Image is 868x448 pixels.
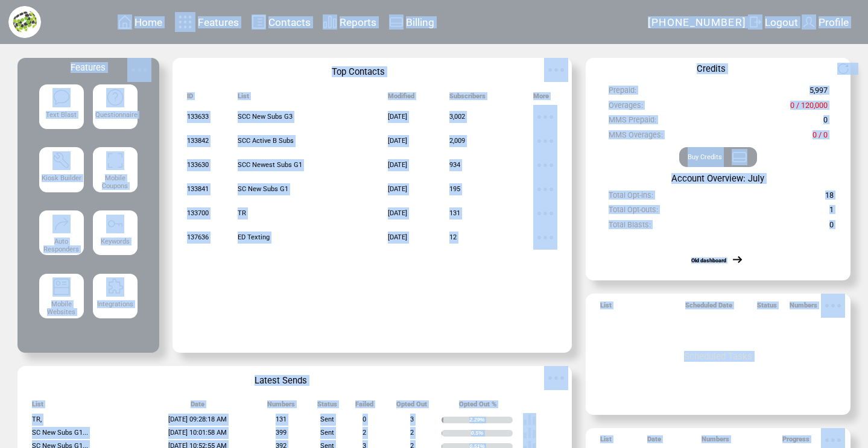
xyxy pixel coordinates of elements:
span: Questionnaire [95,111,138,119]
a: Questionnaire [93,84,138,139]
span: 131 [449,209,460,217]
span: TR, [32,415,42,423]
a: Home [116,13,164,31]
img: ellypsis.svg [533,129,557,153]
span: 0 / 120,000 [790,101,828,115]
span: 2,009 [449,137,465,145]
span: Total Opt-ins: [609,191,653,204]
img: refresh.png [837,63,858,75]
span: [DATE] [388,161,407,169]
span: Numbers [702,435,729,448]
img: ellypsis.svg [533,105,557,129]
img: auto-responders.svg [52,215,71,233]
span: 12 [449,233,457,241]
span: [DATE] [388,209,407,217]
span: 2 [363,429,366,437]
span: 133842 [187,137,209,145]
img: questionnaire.svg [106,88,124,106]
span: Date [191,400,204,413]
img: ellypsis.svg [533,153,557,177]
span: Date [647,435,661,448]
img: features.svg [175,12,196,32]
span: 2 [410,429,414,437]
span: 137636 [187,233,209,241]
span: List [238,92,249,105]
span: Status [757,301,777,314]
span: Buy Credits [688,153,722,161]
span: Prepaid: [609,86,636,99]
span: MMS Overages: [609,130,663,144]
span: [DATE] [388,137,407,145]
span: 1 [829,205,834,219]
img: keywords.svg [106,215,124,233]
span: Subscribers [449,92,486,105]
a: Text Blast [39,84,84,139]
span: Auto Responders [43,238,79,253]
img: chart.svg [323,14,337,30]
span: 934 [449,161,460,169]
span: 133633 [187,113,209,121]
span: Contacts [268,16,311,28]
span: [DATE] [388,185,407,193]
img: ellypsis.svg [127,58,151,82]
span: Top Contacts [332,66,385,77]
a: Reports [321,13,378,31]
span: Numbers [790,301,817,314]
a: Buy Credits [609,147,828,167]
img: home.svg [118,14,132,30]
a: Kiosk Builder [39,147,84,201]
span: 3,002 [449,113,465,121]
span: 0 [829,220,834,234]
a: Mobile Websites [39,274,84,328]
span: More [533,92,549,105]
span: 18 [825,191,834,204]
span: Billing [406,16,434,28]
div: 2.29% [469,417,513,423]
img: ellypsis.svg [821,294,845,318]
span: Account Overview: July [671,173,764,184]
span: 3 [410,415,414,423]
span: 0 [363,415,366,423]
span: Mobile Coupons [102,174,128,190]
span: [DATE] 09:28:18 AM [168,415,227,423]
a: Logout [746,13,800,31]
img: financial-logo.png [8,6,40,38]
span: 0 [823,115,828,129]
span: 133630 [187,161,209,169]
span: Home [135,16,162,28]
span: Scheduled Tasks [684,351,752,362]
span: Credits [697,63,726,74]
img: coupons.svg [106,151,124,169]
span: Modified [388,92,414,105]
a: Old dashboard [691,257,726,263]
span: [DATE] 10:01:58 AM [168,429,227,437]
img: poll%20-%20white.svg [523,426,536,440]
img: creidtcard.svg [389,14,404,30]
a: Auto Responders [39,210,84,265]
span: Opted Out % [459,400,496,413]
span: Status [317,400,337,413]
span: ID [187,92,193,105]
img: creidtcard.svg [732,149,747,165]
span: SCC Active B Subs [238,137,294,145]
div: 0.5% [471,430,513,437]
span: Logout [765,16,798,28]
span: TR [238,209,246,217]
img: poll%20-%20white.svg [523,413,536,426]
span: Features [198,16,239,28]
span: Numbers [267,400,295,413]
span: 133841 [187,185,209,193]
span: List [600,435,612,448]
a: Keywords [93,210,138,265]
a: Features [173,10,241,34]
span: [PHONE_NUMBER] [648,16,747,28]
span: Integrations [97,300,133,308]
img: exit.svg [748,14,762,30]
span: [DATE] [388,113,407,121]
span: Features [71,62,106,73]
span: Profile [819,16,849,28]
img: text-blast.svg [52,88,71,106]
a: Integrations [93,274,138,328]
img: ellypsis.svg [533,201,557,226]
span: Failed [355,400,373,413]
